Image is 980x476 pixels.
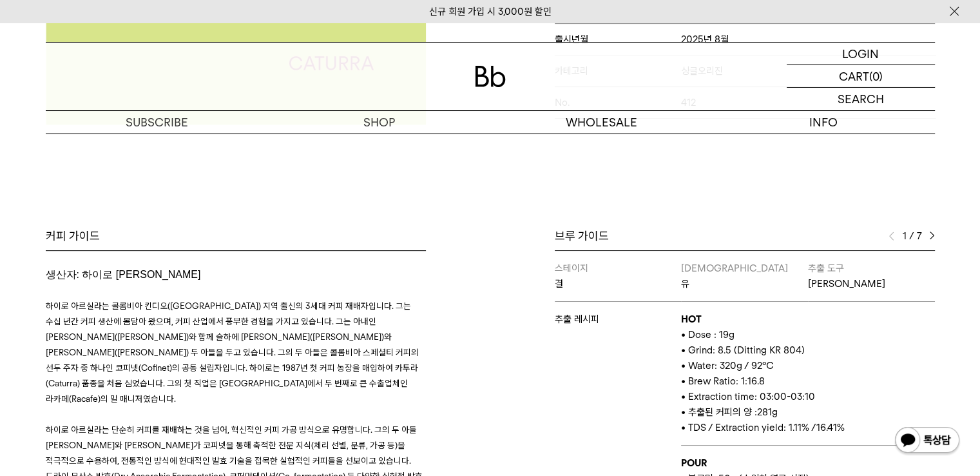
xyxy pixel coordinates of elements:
p: INFO [713,111,935,134]
span: 생산자: 하이로 [PERSON_NAME] [46,269,201,280]
b: POUR [681,457,707,469]
p: 유 [681,276,808,292]
span: • Water: 320g / 92°C [681,360,774,372]
span: 하이로 아르실라는 콜롬비아 킨디오([GEOGRAPHIC_DATA]) 지역 출신의 3세대 커피 재배자입니다. 그는 수십 년간 커피 생산에 몸담아 왔으며, 커피 산업에서 풍부한 ... [46,301,419,404]
span: 추출 도구 [808,263,844,274]
span: 1 [901,228,907,244]
b: HOT [681,313,702,325]
a: SUBSCRIBE [46,111,268,134]
a: CART (0) [787,65,935,88]
p: LOGIN [842,43,879,64]
span: • Brew Ratio: 1:16.8 [681,375,765,387]
div: 커피 가이드 [46,228,426,244]
p: CART [839,65,869,87]
span: • Extraction time: 03:00-03:10 [681,391,815,402]
p: 추출 레시피 [555,312,682,327]
p: (0) [869,65,883,87]
a: LOGIN [787,43,935,65]
span: • TDS / Extraction yield: 1.11% /16.41% [681,422,845,433]
span: • 추출된 커피의 양 :281g [681,406,778,418]
span: [DEMOGRAPHIC_DATA] [681,263,788,274]
p: SEARCH [838,88,884,110]
img: 카카오톡 채널 1:1 채팅 버튼 [894,426,961,457]
a: SHOP [268,111,490,134]
span: / [909,228,914,244]
img: 로고 [475,66,506,87]
span: 스테이지 [555,263,588,274]
span: • Dose : 19g [681,329,735,341]
span: 7 [917,228,923,244]
div: 브루 가이드 [555,228,935,244]
p: [PERSON_NAME] [808,276,935,292]
p: 결 [555,276,682,292]
a: 신규 회원 가입 시 3,000원 할인 [429,6,552,17]
span: • Grind: 8.5 (Ditting KR 804) [681,344,805,356]
p: WHOLESALE [490,111,713,134]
